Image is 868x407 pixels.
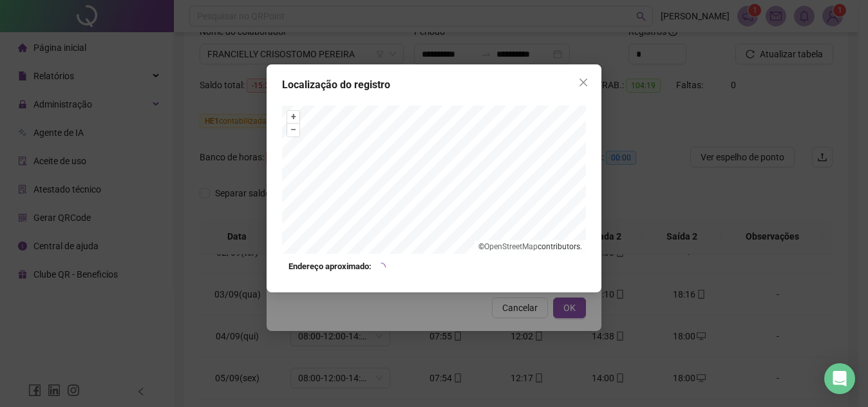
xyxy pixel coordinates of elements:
[287,124,299,136] button: –
[287,111,299,123] button: +
[484,242,538,251] a: OpenStreetMap
[375,261,388,274] span: loading
[282,77,586,93] div: Localização do registro
[824,363,855,394] div: Open Intercom Messenger
[578,77,589,88] span: close
[288,260,372,273] strong: Endereço aproximado:
[478,242,582,251] li: © contributors.
[573,72,594,93] button: Close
